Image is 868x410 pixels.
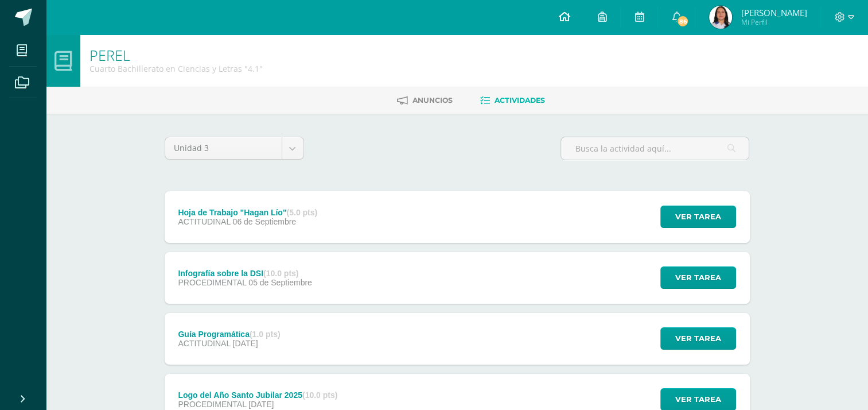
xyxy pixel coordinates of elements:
a: PEREL [89,45,130,65]
input: Busca la actividad aquí... [561,137,749,160]
span: Actividades [495,96,545,105]
span: [DATE] [248,400,274,409]
div: Cuarto Bachillerato en Ciencias y Letras '4.1' [89,63,263,74]
span: 86 [676,15,689,28]
div: Hoja de Trabajo "Hagan Lío" [178,208,317,217]
span: [PERSON_NAME] [741,7,807,18]
strong: (10.0 pts) [263,269,298,278]
button: Ver tarea [660,206,736,228]
span: Unidad 3 [174,137,273,159]
span: 06 de Septiembre [233,217,297,226]
span: Anuncios [412,96,453,105]
span: ACTITUDINAL [178,339,230,348]
span: 05 de Septiembre [248,278,312,287]
a: Actividades [480,91,545,110]
a: Anuncios [397,91,453,110]
button: Ver tarea [660,327,736,350]
span: Ver tarea [675,206,721,227]
span: PROCEDIMENTAL [178,400,246,409]
div: Guía Programática [178,330,280,339]
strong: (5.0 pts) [286,208,317,217]
div: Infografía sobre la DSI [178,269,312,278]
strong: (1.0 pts) [250,330,281,339]
h1: PEREL [89,47,263,63]
a: Unidad 3 [165,137,303,159]
strong: (10.0 pts) [302,390,337,400]
span: Ver tarea [675,328,721,349]
span: ACTITUDINAL [178,217,230,226]
span: Ver tarea [675,389,721,410]
div: Logo del Año Santo Jubilar 2025 [178,390,337,400]
img: 46872c247081027bb6dc26fee6c19cb3.png [709,6,732,29]
span: Ver tarea [675,267,721,288]
button: Ver tarea [660,266,736,289]
span: [DATE] [233,339,258,348]
span: PROCEDIMENTAL [178,278,246,287]
span: Mi Perfil [741,17,807,27]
